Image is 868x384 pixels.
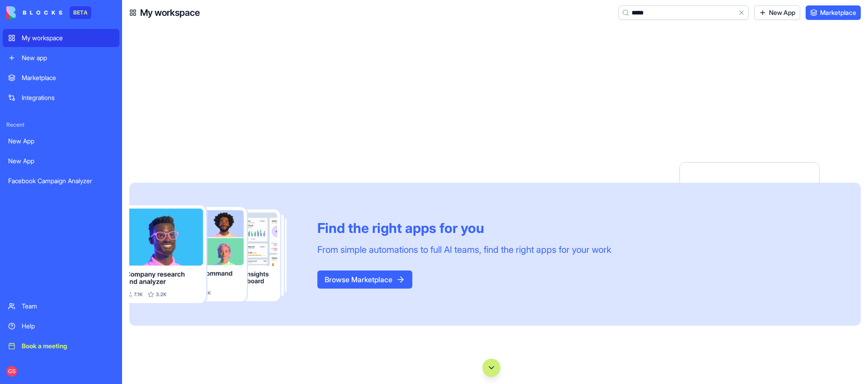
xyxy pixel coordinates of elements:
[482,359,500,377] button: Scroll to bottom
[3,132,119,150] a: New App
[22,73,114,82] div: Marketplace
[3,89,119,107] a: Integrations
[3,29,119,47] a: My workspace
[6,366,17,377] span: GS
[70,6,91,19] div: BETA
[3,297,119,315] a: Team
[3,69,119,87] a: Marketplace
[129,29,269,175] a: Account Magic LinkDOby[PERSON_NAME]
[8,176,114,185] div: Facebook Campaign Analyzer
[8,137,114,146] div: New App
[3,152,119,170] a: New App
[22,93,114,102] div: Integrations
[317,243,611,256] div: From simple automations to full AI teams, find the right apps for your work
[3,337,119,355] a: Book a meeting
[6,6,62,19] img: logo
[22,33,114,43] div: My workspace
[317,275,412,284] a: Browse Marketplace
[22,341,114,351] div: Book a meeting
[140,6,200,19] h4: My workspace
[22,53,114,62] div: New app
[3,49,119,67] a: New app
[8,156,114,166] div: New App
[22,302,114,311] div: Team
[3,317,119,335] a: Help
[806,5,861,20] a: Marketplace
[754,5,800,20] a: New App
[317,220,611,236] div: Find the right apps for you
[6,6,91,19] a: BETA
[22,322,114,331] div: Help
[317,270,412,289] button: Browse Marketplace
[3,121,119,128] span: Recent
[3,172,119,190] a: Facebook Campaign Analyzer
